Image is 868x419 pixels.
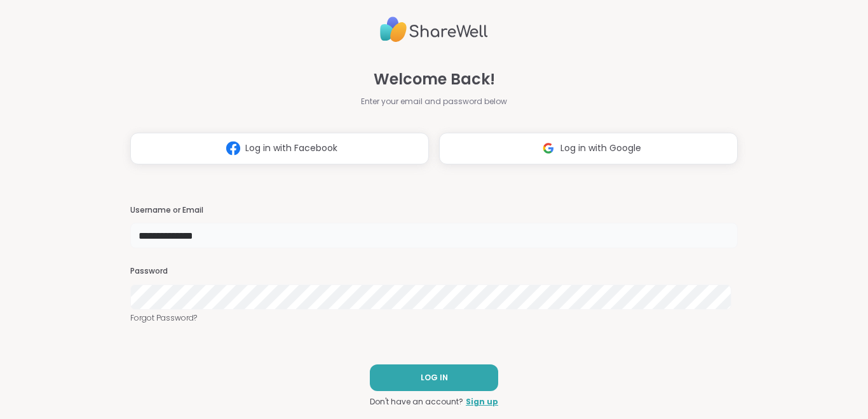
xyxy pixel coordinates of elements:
span: Welcome Back! [374,68,495,91]
button: Log in with Facebook [130,133,429,164]
span: Log in with Facebook [245,142,337,155]
img: ShareWell Logomark [221,136,245,160]
h3: Username or Email [130,205,738,216]
button: LOG IN [370,364,498,391]
span: Enter your email and password below [361,96,507,107]
a: Sign up [466,396,498,408]
img: ShareWell Logomark [536,136,560,160]
img: ShareWell Logo [380,11,488,48]
a: Forgot Password? [130,312,738,324]
button: Log in with Google [439,133,738,164]
h3: Password [130,266,738,277]
span: LOG IN [421,372,448,383]
span: Don't have an account? [370,396,463,408]
span: Log in with Google [560,142,641,155]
